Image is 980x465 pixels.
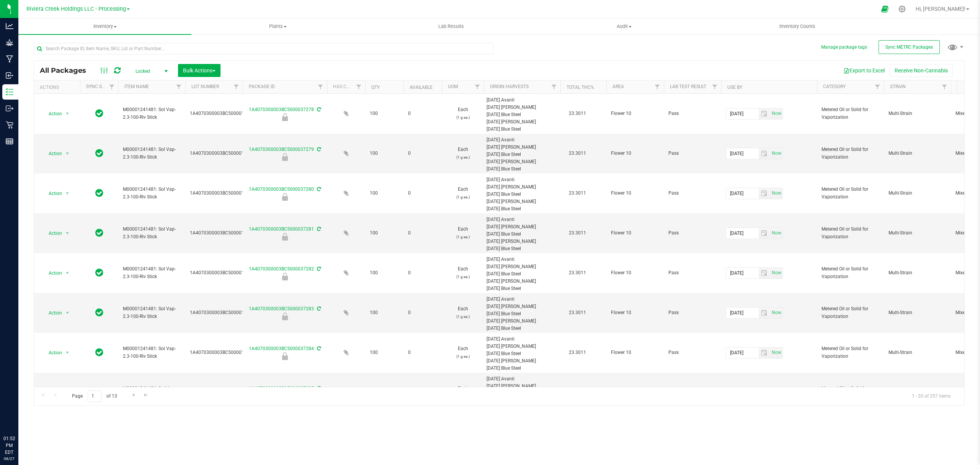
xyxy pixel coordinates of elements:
[565,108,590,119] span: 23.3011
[364,18,537,34] a: Lab Results
[822,226,879,240] span: Metered Oil or Solid for Vaporization
[370,269,399,277] span: 100
[668,190,717,197] span: Pass
[448,84,458,89] a: UOM
[487,191,558,198] div: [DATE] Blue Steel
[668,110,717,117] span: Pass
[611,150,659,157] span: Flower 10
[487,357,558,365] div: [DATE] [PERSON_NAME]
[316,226,321,232] span: Sync from Compliance System
[446,305,479,320] span: Each
[95,108,103,119] span: In Sync
[370,150,399,157] span: 100
[938,80,951,93] a: Filter
[446,353,479,360] p: (1 g ea.)
[190,110,255,117] span: 1A4070300003BC5000015315
[123,226,181,240] span: M00001241481: Sol Vap-2.3-100-Riv Stick
[759,108,770,119] span: select
[487,238,558,245] div: [DATE] [PERSON_NAME]
[838,64,890,77] button: Export to Excel
[565,267,590,278] span: 23.3011
[410,85,433,90] a: Available
[770,188,783,199] span: Set Current date
[370,110,399,117] span: 100
[487,118,558,126] div: [DATE] [PERSON_NAME]
[408,229,437,237] span: 0
[487,144,558,151] div: [DATE] [PERSON_NAME]
[889,110,946,117] span: Multi-Strain
[668,269,717,277] span: Pass
[123,106,181,121] span: M00001241481: Sol Vap-2.3-100-Riv Stick
[6,88,13,96] inline-svg: Inventory
[727,85,742,90] a: Use By
[408,269,437,277] span: 0
[487,256,558,263] div: [DATE] Avanti
[487,158,558,165] div: [DATE] [PERSON_NAME]
[487,136,558,144] div: [DATE] Avanti
[446,233,479,241] p: (1 g ea.)
[6,72,13,79] inline-svg: Inbound
[823,84,846,89] a: Category
[106,80,118,93] a: Filter
[128,390,139,401] a: Go to the next page
[889,349,946,356] span: Multi-Strain
[446,345,479,360] span: Each
[140,390,152,401] a: Go to the last page
[316,147,321,152] span: Sync from Compliance System
[408,110,437,117] span: 0
[95,347,103,358] span: In Sync
[446,273,479,280] p: (1 g ea.)
[770,148,782,159] span: select
[822,345,879,360] span: Metered Oil or Solid for Vaporization
[242,233,328,241] div: Final Check Lock
[190,150,255,157] span: 1A4070300003BC5000015315
[770,108,783,119] span: Set Current date
[316,386,321,391] span: Sync from Compliance System
[668,229,717,237] span: Pass
[770,347,783,358] span: Set Current date
[249,346,314,351] a: 1A4070300003BC5000037284
[192,23,364,30] span: Plants
[370,309,399,316] span: 100
[249,107,314,112] a: 1A4070300003BC5000037278
[316,346,321,351] span: Sync from Compliance System
[487,165,558,173] div: [DATE] Blue Steel
[3,456,15,462] p: 08/27
[446,154,479,161] p: (1 g ea.)
[487,270,558,278] div: [DATE] Blue Steel
[249,84,275,89] a: Package ID
[611,229,659,237] span: Flower 10
[123,385,181,400] span: M00001241481: Sol Vap-2.3-100-Riv Stick
[487,303,558,310] div: [DATE] [PERSON_NAME]
[822,106,879,121] span: Metered Oil or Solid for Vaporization
[471,80,484,93] a: Filter
[370,229,399,237] span: 100
[408,349,437,356] span: 0
[6,105,13,112] inline-svg: Outbound
[759,148,770,159] span: select
[612,84,624,89] a: Area
[446,265,479,280] span: Each
[770,308,782,318] span: select
[879,40,940,54] button: Sync METRC Packages
[408,190,437,197] span: 0
[611,309,659,316] span: Flower 10
[446,313,479,320] p: (1 g ea.)
[487,296,558,303] div: [DATE] Avanti
[42,148,62,159] span: Action
[487,336,558,343] div: [DATE] Avanti
[565,188,590,199] span: 23.3011
[42,228,62,239] span: Action
[487,285,558,292] div: [DATE] Blue Steel
[40,66,94,75] span: All Packages
[770,307,783,318] span: Set Current date
[370,349,399,356] span: 100
[487,383,558,390] div: [DATE] [PERSON_NAME]
[95,267,103,278] span: In Sync
[408,150,437,157] span: 0
[63,268,72,278] span: select
[316,107,321,112] span: Sync from Compliance System
[537,18,710,34] a: Audit
[611,349,659,356] span: Flower 10
[487,216,558,223] div: [DATE] Avanti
